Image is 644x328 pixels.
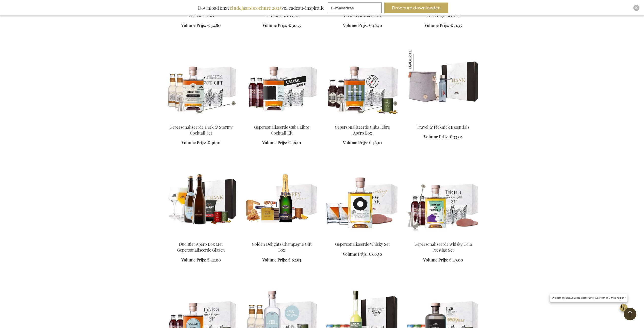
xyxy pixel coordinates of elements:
a: Gepersonaliseerde Alcoholvrije Gin Essenstials Set [169,7,233,18]
img: Personalised Rum [326,49,399,120]
span: € 46,10 [207,140,220,145]
span: Volume Prijs: [262,23,287,28]
span: Volume Prijs: [343,23,368,28]
div: Download onze vol cadeau-inspiratie [196,3,327,13]
a: Gepersonaliseerde Cuba Libre Apéro Box [335,124,390,136]
img: Personalised Whiskey Cola Prestige Set [407,166,480,237]
a: Gepersonaliseerde Dark & Stormy Cocktail Set [170,124,233,136]
a: Volume Prijs: € 46,10 [181,140,220,146]
img: Personalised Whisky Set [326,166,399,237]
a: Volume Prijs: € 71,35 [424,23,462,28]
a: Travel & Picknick Essentials [417,124,469,130]
span: € 30,75 [288,23,301,28]
a: Gepersonaliseerde Cuba Libre Cocktail Kit [254,124,309,136]
a: Volume Prijs: € 42,00 [181,257,221,263]
a: Personalised Whisky Set [326,235,399,240]
span: € 46,70 [369,23,382,28]
a: French Bloom Non-Alcoholisch Verwen Geschenkset [334,7,391,18]
input: E-mailadres [328,3,382,13]
a: Gepersonaliseerde Whisky Set [335,241,390,247]
span: € 49,00 [449,257,463,263]
a: Personalised Cuba Libre Cocktail Kit [245,118,318,123]
a: Volume Prijs: € 46,10 [262,140,301,146]
span: Volume Prijs: [262,257,287,263]
a: Duo Beer Apéro Box With Personalised Glasses [165,235,237,240]
img: Personalised Dark & Stormy Cocktail Set [165,49,237,120]
span: € 33,05 [450,134,463,139]
span: € 46,10 [369,140,382,145]
a: Personalised Dark & Stormy Cocktail Set [165,118,237,123]
a: Volume Prijs: € 62,65 [262,257,301,263]
img: Golden Delights Champagne Gift Box [245,166,318,237]
img: Close [635,6,638,9]
span: € 71,35 [450,23,462,28]
a: Volume Prijs: € 46,10 [343,140,382,146]
span: € 46,10 [288,140,301,145]
a: Volume Prijs: € 34,80 [181,23,221,28]
a: Golden Delights Champagne Gift Box [252,241,312,253]
a: Volume Prijs: € 33,05 [424,134,463,140]
a: Gepersonaliseerde Whisky Cola Prestige Set [415,241,472,253]
a: Duo Bier Apéro Box Met Gepersonaliseerde Glazen [177,241,225,253]
span: € 66,30 [369,251,382,257]
a: Personalised Rum [326,118,399,123]
a: Volume Prijs: € 30,75 [262,23,301,28]
button: Brochure downloaden [384,3,448,13]
span: Volume Prijs: [181,140,206,145]
span: Volume Prijs: [181,23,206,28]
img: Personalised Cuba Libre Cocktail Kit [245,49,318,120]
span: Volume Prijs: [262,140,287,145]
span: € 42,00 [207,257,221,263]
span: € 34,80 [207,23,221,28]
a: Golden Delights Champagne Gift Box [245,235,318,240]
span: Volume Prijs: [424,134,449,139]
a: French Bloom Non-Alcoholisch & Fris Fragrance Set [412,7,474,18]
a: Volume Prijs: € 46,70 [343,23,382,28]
span: Volume Prijs: [423,257,448,263]
div: Close [633,5,639,11]
a: Personalised Whiskey Cola Prestige Set [407,235,480,240]
form: marketing offers and promotions [328,3,383,15]
img: Duo Beer Apéro Box With Personalised Glasses [165,166,237,237]
img: Travel & Picknick Essentials [407,49,429,71]
a: Volume Prijs: € 49,00 [423,257,463,263]
span: € 62,65 [288,257,301,263]
span: Volume Prijs: [424,23,449,28]
img: Travel & Picknick Essentials [407,49,480,120]
a: Travel & Picknick Essentials Travel & Picknick Essentials [407,118,480,123]
span: Volume Prijs: [343,140,368,145]
a: Gepersonaliseerde Alcoholvrije Gin & Tonic Apéro Box [250,7,314,18]
b: eindejaarsbrochure 2025 [230,5,282,11]
a: Volume Prijs: € 66,30 [343,251,382,257]
span: Volume Prijs: [181,257,206,263]
span: Volume Prijs: [343,251,368,257]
